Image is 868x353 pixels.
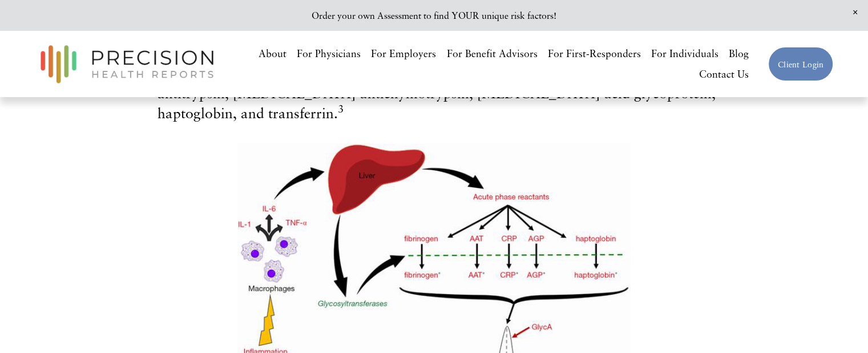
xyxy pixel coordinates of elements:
[768,47,833,82] a: Client Login
[651,43,718,64] a: For Individuals
[259,43,286,64] a: About
[729,43,749,64] a: Blog
[548,43,641,64] a: For First-Responders
[158,64,716,121] span: Acute-phase proteins contributing to the GlycA signal include [MEDICAL_DATA]-antitrypsin, [MEDICA...
[447,43,538,64] a: For Benefit Advisors
[35,40,220,89] img: Precision Health Reports
[699,64,749,85] a: Contact Us
[297,43,361,64] a: For Physicians
[338,102,344,115] sup: 3
[811,298,868,353] iframe: Chat Widget
[371,43,436,64] a: For Employers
